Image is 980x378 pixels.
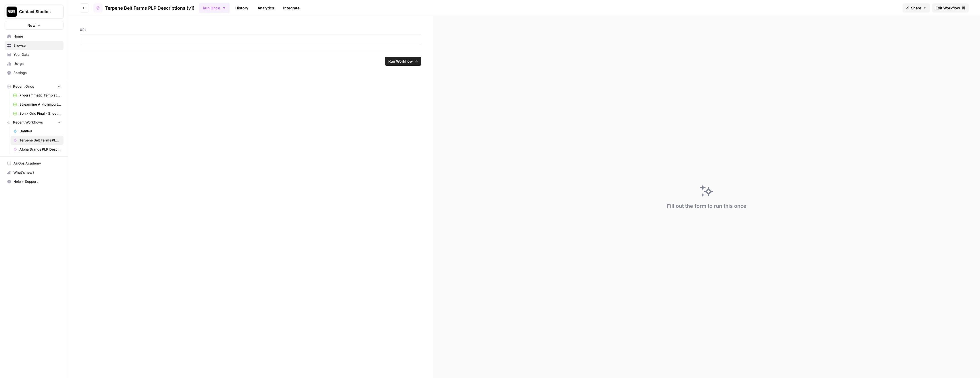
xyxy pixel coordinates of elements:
[11,136,64,145] a: Terpene Belt Farms PLP Descriptions (v1)
[80,27,421,32] label: URL
[13,34,61,39] span: Home
[11,100,64,109] a: Streamline AI (to import) - Streamline AI Import.csv
[13,70,61,75] span: Settings
[11,91,64,100] a: Programmatic Template [prompts_ai for] - AirOps - prompts_ai for.csv
[5,168,64,177] button: What's new?
[5,82,64,91] button: Recent Grids
[936,5,960,11] span: Edit Workflow
[13,61,61,66] span: Usage
[5,68,64,77] a: Settings
[11,127,64,136] a: Untitled
[388,58,413,64] span: Run Workflow
[5,118,64,127] button: Recent Workflows
[199,3,230,13] button: Run Once
[11,109,64,118] a: Sonix Grid Final - Sheet1.csv
[19,111,61,116] span: Sonix Grid Final - Sheet1.csv
[19,138,61,143] span: Terpene Belt Farms PLP Descriptions (v1)
[19,129,61,134] span: Untitled
[5,177,64,186] button: Help + Support
[19,147,61,152] span: Alpha Brands PLP Descriptions
[105,5,195,11] span: Terpene Belt Farms PLP Descriptions (v1)
[93,3,195,13] a: Terpene Belt Farms PLP Descriptions (v1)
[911,5,921,11] span: Share
[13,52,61,57] span: Your Data
[5,32,64,41] a: Home
[5,5,64,19] button: Workspace: Contact Studios
[5,168,63,177] div: What's new?
[13,179,61,184] span: Help + Support
[13,43,61,48] span: Browse
[7,7,17,17] img: Contact Studios Logo
[5,50,64,59] a: Your Data
[13,84,34,89] span: Recent Grids
[5,21,64,30] button: New
[13,161,61,166] span: AirOps Academy
[27,22,36,28] span: New
[667,202,746,210] div: Fill out the form to run this once
[903,3,930,13] button: Share
[280,3,303,13] a: Integrate
[5,159,64,168] a: AirOps Academy
[11,145,64,154] a: Alpha Brands PLP Descriptions
[13,120,43,125] span: Recent Workflows
[19,93,61,98] span: Programmatic Template [prompts_ai for] - AirOps - prompts_ai for.csv
[385,57,421,66] button: Run Workflow
[19,9,54,15] span: Contact Studios
[19,102,61,107] span: Streamline AI (to import) - Streamline AI Import.csv
[232,3,252,13] a: History
[254,3,277,13] a: Analytics
[5,41,64,50] a: Browse
[5,59,64,68] a: Usage
[932,3,969,13] a: Edit Workflow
